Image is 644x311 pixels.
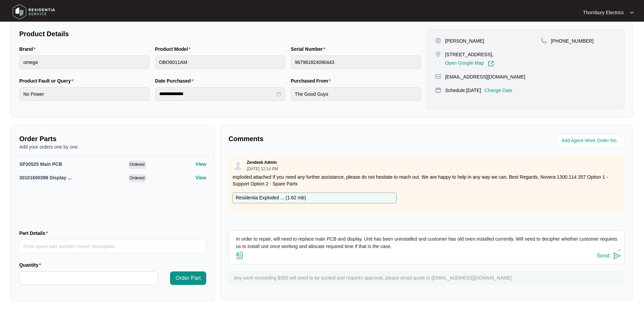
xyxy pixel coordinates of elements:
[19,161,62,167] span: SP20525 Main PCB
[445,51,494,58] p: [STREET_ADDRESS],
[488,61,494,67] img: Link-External
[155,55,286,69] input: Product Model
[19,29,421,39] p: Product Details
[247,167,278,171] p: [DATE] 12:14 PM
[20,272,158,285] input: Quantity
[175,274,201,282] span: Order Part
[19,240,206,253] input: Part Details
[234,274,621,281] p: Any work exceeding $300 will need to be quoted and requires approval, please email quote to [EMAI...
[435,38,441,44] img: user-pin
[551,38,594,44] p: [PHONE_NUMBER]
[170,271,206,285] button: Order Part
[291,87,421,101] input: Purchased From
[19,262,44,268] label: Quantity
[10,2,57,22] img: residentia service logo
[291,55,421,69] input: Serial Number
[155,77,196,84] label: Date Purchased
[195,161,206,168] p: View
[19,46,38,52] label: Brand
[445,73,525,80] p: [EMAIL_ADDRESS][DOMAIN_NAME]
[19,143,206,150] p: Add your orders one by one
[19,77,76,84] label: Product Fault or Query
[19,230,51,237] label: Part Details
[291,46,328,52] label: Serial Number
[583,9,624,16] p: Thornbury Electrics
[247,160,277,165] p: Zendesk Admin
[236,194,306,202] p: Residentia Exploded ... ( 1.62 mb )
[229,134,422,143] p: Comments
[128,174,146,182] span: Ordered
[445,38,484,44] p: [PERSON_NAME]
[597,251,621,261] button: Send
[484,87,512,94] p: Change Date
[236,251,244,260] img: file-attachment-doc.svg
[597,253,610,259] div: Send
[445,61,494,67] a: Open Google Map
[613,252,621,260] img: send-icon.svg
[19,55,150,69] input: Brand
[435,51,441,57] img: map-pin
[233,160,243,170] img: user.svg
[128,161,146,169] span: Ordered
[159,90,276,97] input: Date Purchased
[435,87,441,93] img: map-pin
[435,73,441,80] img: map-pin
[630,11,634,14] img: dropdown arrow
[195,174,206,181] p: View
[541,38,547,44] img: map-pin
[233,174,621,187] p: exploded attached If you need any further assistance, please do not hesitate to reach out. We are...
[19,87,150,101] input: Product Fault or Query
[19,134,206,143] p: Order Parts
[291,77,333,84] label: Purchased From
[232,234,621,251] textarea: Called out to omega OBO6011AM, as unit was DOA. Tested for power at [GEOGRAPHIC_DATA] and unit re...
[562,137,621,145] input: Add Agent Work Order No.
[19,175,72,180] span: 30101600398 Display ...
[445,87,481,94] p: Schedule: [DATE]
[155,46,193,52] label: Product Model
